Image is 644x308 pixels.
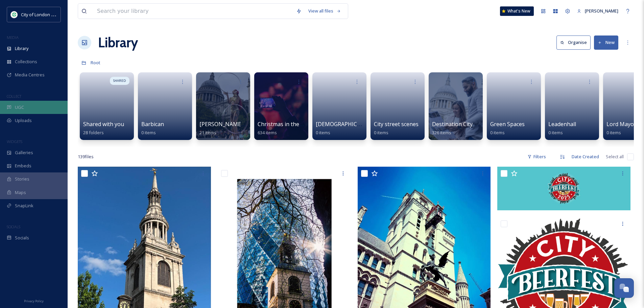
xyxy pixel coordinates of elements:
[258,120,324,128] span: Christmas in the City 2023
[15,117,32,124] span: Uploads
[606,153,624,160] span: Select all
[490,121,525,136] a: Green Spaces0 items
[594,35,618,49] button: New
[98,32,138,53] a: Library
[316,120,376,128] span: [DEMOGRAPHIC_DATA]
[141,129,156,136] span: 0 items
[15,58,37,65] span: Collections
[7,139,22,144] span: WIDGETS
[606,129,621,136] span: 0 items
[432,121,525,136] a: Destination City - CoL owned images326 items
[568,150,602,163] div: Date Created
[141,121,164,136] a: Barbican0 items
[15,72,45,78] span: Media Centres
[614,278,634,298] button: Open Chat
[15,176,29,182] span: Stories
[490,120,525,128] span: Green Spaces
[316,121,376,136] a: [DEMOGRAPHIC_DATA]0 items
[15,104,24,111] span: UGC
[374,121,419,136] a: City street scenes0 items
[574,4,622,18] a: [PERSON_NAME]
[500,6,534,16] a: What's New
[113,78,126,83] span: SHARED
[374,129,388,136] span: 0 items
[24,297,44,305] a: Privacy Policy
[15,149,33,156] span: Galleries
[94,4,293,19] input: Search your library
[316,129,330,136] span: 0 items
[199,121,267,136] a: [PERSON_NAME] Fair 202321 items
[556,35,594,49] a: Organise
[548,121,576,136] a: Leadenhall0 items
[11,11,18,18] img: 354633849_641918134643224_7365946917959491822_n.jpg
[21,11,75,18] span: City of London Corporation
[7,94,21,99] span: COLLECT
[556,35,591,49] button: Organise
[374,120,419,128] span: City street scenes
[199,120,267,128] span: [PERSON_NAME] Fair 2023
[524,150,549,163] div: Filters
[548,120,576,128] span: Leadenhall
[490,129,505,136] span: 0 items
[15,163,31,169] span: Embeds
[15,45,28,52] span: Library
[24,299,44,303] span: Privacy Policy
[199,129,216,136] span: 21 items
[7,224,20,229] span: SOCIALS
[432,129,451,136] span: 326 items
[258,121,324,136] a: Christmas in the City 2023634 items
[305,4,344,18] a: View all files
[83,120,124,128] span: Shared with you
[91,58,100,67] a: Root
[585,8,618,14] span: [PERSON_NAME]
[15,235,29,241] span: Socials
[78,69,136,140] a: SHAREDShared with you28 folders
[548,129,563,136] span: 0 items
[15,189,26,196] span: Maps
[15,203,33,209] span: SnapLink
[432,120,525,128] span: Destination City - CoL owned images
[258,129,277,136] span: 634 items
[91,60,100,66] span: Root
[83,129,104,136] span: 28 folders
[497,167,630,210] img: Beerfest 2025 Web Banner (1).jpg
[7,35,19,40] span: MEDIA
[78,153,94,160] span: 139 file s
[141,120,164,128] span: Barbican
